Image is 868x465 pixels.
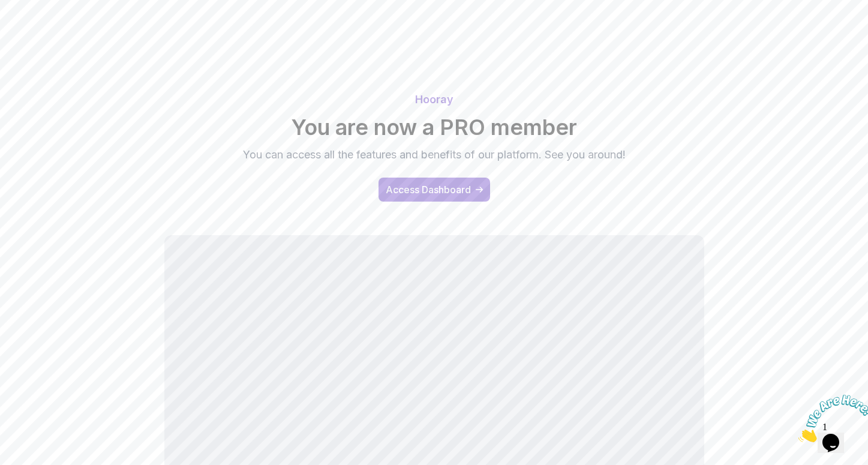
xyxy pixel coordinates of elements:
h2: You are now a PRO member [14,115,854,139]
p: Hooray [14,91,854,108]
a: access-dashboard [379,178,490,202]
p: You can access all the features and benefits of our platform. See you around! [233,146,636,163]
div: Access Dashboard [386,182,471,197]
img: Chat attention grabber [5,5,79,52]
iframe: chat widget [794,390,868,447]
button: Access Dashboard [379,178,490,202]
